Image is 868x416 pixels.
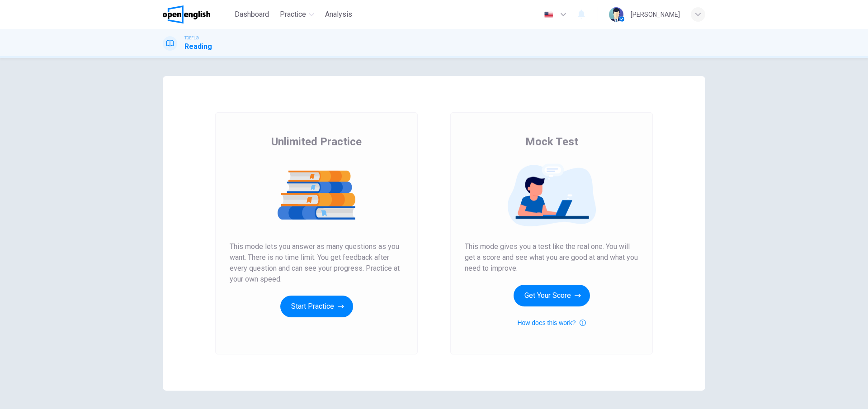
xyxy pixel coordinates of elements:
[276,6,318,23] button: Practice
[280,296,353,317] button: Start Practice
[231,6,273,23] button: Dashboard
[230,241,403,285] span: This mode lets you answer as many questions as you want. There is no time limit. You get feedback...
[271,134,362,149] span: Unlimited Practice
[163,5,231,24] a: OpenEnglish logo
[163,5,210,24] img: OpenEnglish logo
[235,9,269,20] span: Dashboard
[525,134,578,149] span: Mock Test
[321,6,356,23] button: Analysis
[543,11,554,18] img: en
[517,317,585,328] button: How does this work?
[280,9,306,20] span: Practice
[631,9,680,20] div: [PERSON_NAME]
[609,7,623,22] img: Profile picture
[465,241,638,274] span: This mode gives you a test like the real one. You will get a score and see what you are good at a...
[514,285,590,306] button: Get Your Score
[184,41,212,52] h1: Reading
[325,9,352,20] span: Analysis
[184,35,199,41] span: TOEFL®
